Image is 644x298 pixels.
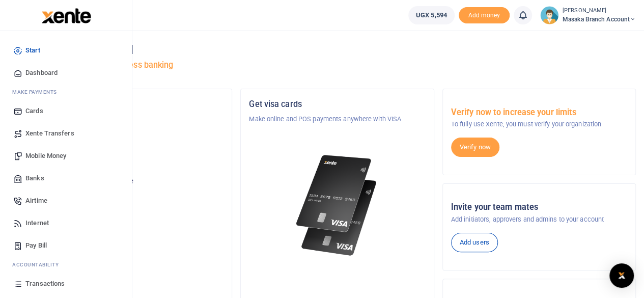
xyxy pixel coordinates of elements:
[20,261,59,268] span: countability
[8,62,124,84] a: Dashboard
[563,15,636,24] span: Masaka Branch Account
[451,119,627,129] p: To fully use Xente, you must verify your organization
[39,44,636,55] h4: Hello [PERSON_NAME]
[25,196,47,206] span: Airtime
[25,106,43,116] span: Cards
[8,189,124,212] a: Airtime
[8,234,124,257] a: Pay Bill
[249,99,425,110] h5: Get visa cards
[39,60,636,70] h5: Welcome to better business banking
[249,114,425,124] p: Make online and POS payments anywhere with VISA
[451,107,627,118] h5: Verify now to increase your limits
[451,202,627,212] h5: Invite your team mates
[47,176,223,186] p: Your current account balance
[25,218,49,228] span: Internet
[540,6,636,24] a: profile-user [PERSON_NAME] Masaka Branch Account
[540,6,558,24] img: profile-user
[47,99,223,110] h5: Organization
[47,189,223,199] h5: UGX 5,594
[404,6,459,24] li: Wallet ballance
[8,84,124,100] li: M
[42,8,91,23] img: logo-large
[25,128,74,139] span: Xente Transfers
[41,11,91,19] a: logo-small logo-large logo-large
[47,139,223,149] h5: Account
[17,88,57,96] span: ake Payments
[25,151,66,161] span: Mobile Money
[25,279,65,289] span: Transactions
[25,240,47,251] span: Pay Bill
[459,11,510,18] a: Add money
[459,7,510,24] span: Add money
[8,212,124,234] a: Internet
[8,273,124,295] a: Transactions
[8,39,124,62] a: Start
[47,154,223,164] p: Masaka Branch Account
[451,233,498,252] a: Add users
[8,167,124,189] a: Banks
[8,100,124,122] a: Cards
[451,214,627,225] p: Add initiators, approvers and admins to your account
[25,68,58,78] span: Dashboard
[8,145,124,167] a: Mobile Money
[609,263,634,288] div: Open Intercom Messenger
[25,45,40,56] span: Start
[8,122,124,145] a: Xente Transfers
[293,149,381,262] img: xente-_physical_cards.png
[408,6,455,24] a: UGX 5,594
[25,173,44,183] span: Banks
[47,114,223,124] p: Tugende Limited
[416,10,447,20] span: UGX 5,594
[563,7,636,15] small: [PERSON_NAME]
[459,7,510,24] li: Toup your wallet
[451,138,499,157] a: Verify now
[8,257,124,273] li: Ac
